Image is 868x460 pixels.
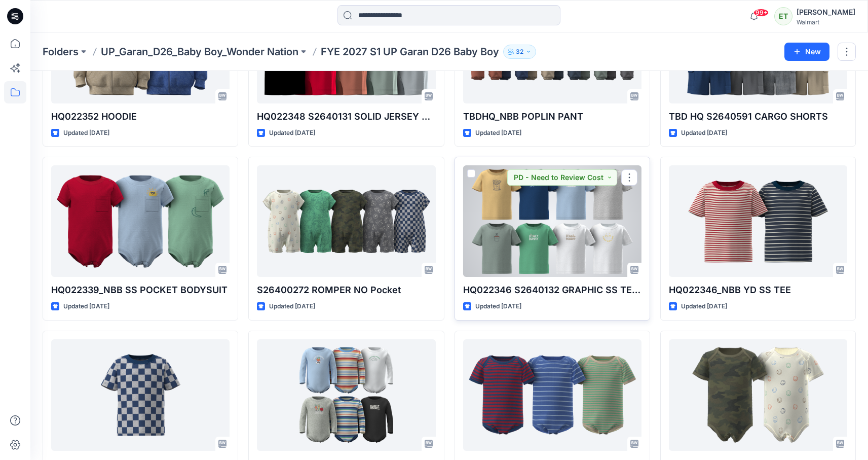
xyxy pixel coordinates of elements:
[516,46,523,57] p: 32
[321,45,499,59] p: FYE 2027 S1 UP Garan D26 Baby Boy
[784,43,829,61] button: New
[753,9,769,17] span: 99+
[797,18,855,26] div: Walmart
[669,283,847,297] p: HQ022346_NBB YD SS TEE
[257,339,435,451] a: HQ022335_NBB LS BODYSUIT
[63,301,109,312] p: Updated [DATE]
[669,339,847,451] a: HQ02234_NBB PRINTED SS LAP BS 1 UPDATED
[43,45,79,59] a: Folders
[669,110,847,124] p: TBD HQ S2640591 CARGO SHORTS
[269,301,315,312] p: Updated [DATE]
[669,165,847,277] a: HQ022346_NBB YD SS TEE
[681,301,727,312] p: Updated [DATE]
[51,110,230,124] p: HQ022352 HOODIE
[797,6,855,18] div: [PERSON_NAME]
[51,339,230,451] a: HQ022346_NBB PRINTED SS TEE
[503,45,536,59] button: 32
[463,110,641,124] p: TBDHQ_NBB POPLIN PANT
[681,128,727,138] p: Updated [DATE]
[774,7,792,25] div: ET
[257,283,435,297] p: S26400272 ROMPER NO Pocket
[475,128,521,138] p: Updated [DATE]
[51,283,230,297] p: HQ022339_NBB SS POCKET BODYSUIT
[63,128,109,138] p: Updated [DATE]
[475,301,521,312] p: Updated [DATE]
[257,110,435,124] p: HQ022348 S2640131 SOLID JERSEY SHORTS NEW PATTERN [DATE]
[463,339,641,451] a: HQ022349_NBB YD SS LAP SHOULDER BODYSUIT
[463,283,641,297] p: HQ022346 S2640132 GRAPHIC SS TEE (1)
[257,165,435,277] a: S26400272 ROMPER NO Pocket
[463,165,641,277] a: HQ022346 S2640132 GRAPHIC SS TEE (1)
[101,45,298,59] a: UP_Garan_D26_Baby Boy_Wonder Nation
[269,128,315,138] p: Updated [DATE]
[51,165,230,277] a: HQ022339_NBB SS POCKET BODYSUIT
